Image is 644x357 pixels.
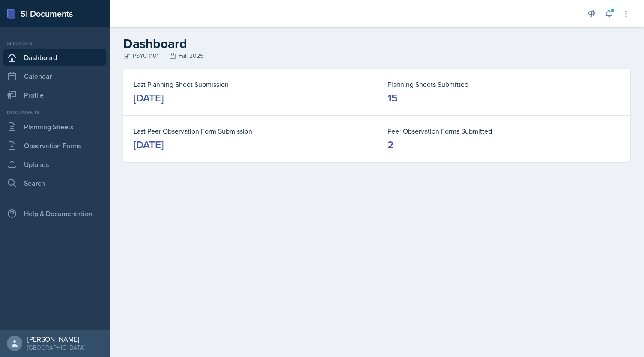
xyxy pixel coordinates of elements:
[27,335,85,343] div: [PERSON_NAME]
[3,205,106,222] div: Help & Documentation
[3,68,106,85] a: Calendar
[3,86,106,104] a: Profile
[388,138,394,152] div: 2
[3,39,106,47] div: Si leader
[134,79,367,89] dt: Last Planning Sheet Submission
[3,118,106,135] a: Planning Sheets
[134,138,164,152] div: [DATE]
[3,156,106,173] a: Uploads
[388,126,620,136] dt: Peer Observation Forms Submitted
[123,51,630,60] div: PSYC 1101 Fall 2025
[3,175,106,192] a: Search
[3,109,106,116] div: Documents
[388,79,620,89] dt: Planning Sheets Submitted
[123,36,630,51] h2: Dashboard
[3,137,106,154] a: Observation Forms
[134,91,164,105] div: [DATE]
[27,343,85,352] div: [GEOGRAPHIC_DATA]
[388,91,397,105] div: 15
[134,126,367,136] dt: Last Peer Observation Form Submission
[3,49,106,66] a: Dashboard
